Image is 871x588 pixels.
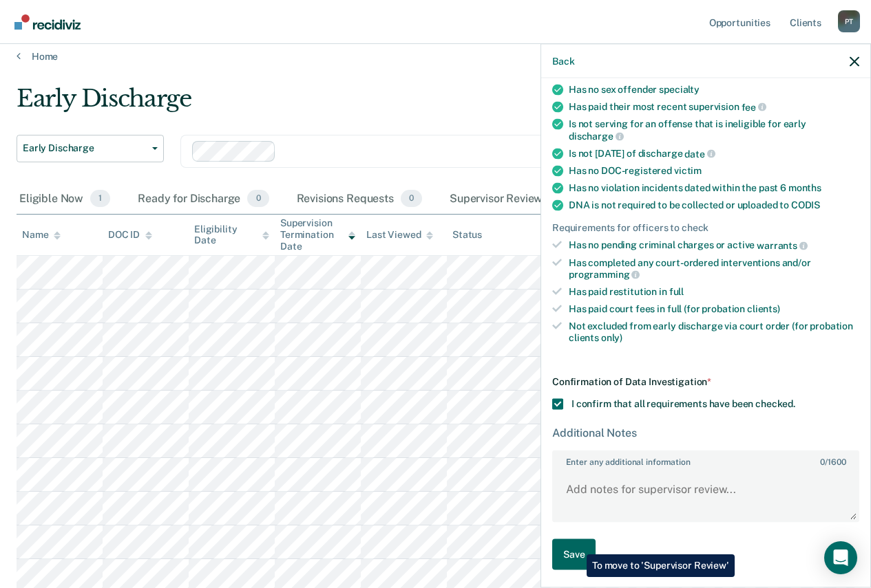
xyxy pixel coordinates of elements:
[820,457,846,467] span: / 1600
[17,50,854,63] a: Home
[757,239,808,250] span: warrants
[17,184,113,215] div: Eligible Now
[552,55,574,67] button: Back
[569,147,859,160] div: Is not [DATE] of discharge
[194,224,269,247] div: Eligibility Date
[552,222,859,234] div: Requirements for officers to check
[569,182,859,194] div: Has no violation incidents dated within the past 6
[366,229,433,241] div: Last Viewed
[674,165,702,176] span: victim
[838,10,860,32] button: Profile dropdown button
[569,130,624,141] span: discharge
[669,286,684,297] span: full
[569,320,859,343] div: Not excluded from early discharge via court order (for probation clients
[247,190,269,208] span: 0
[569,100,859,113] div: Has paid their most recent supervision
[824,541,857,574] div: Open Intercom Messenger
[569,303,859,314] div: Has paid court fees in full (for probation
[552,539,596,570] button: Save
[569,269,640,280] span: programming
[23,142,147,154] span: Early Discharge
[22,229,61,241] div: Name
[452,229,482,241] div: Status
[554,452,858,467] label: Enter any additional information
[788,182,821,193] span: months
[820,457,825,467] span: 0
[747,303,780,314] span: clients)
[90,190,110,208] span: 1
[14,14,81,30] img: Recidiviz
[569,165,859,177] div: Has no DOC-registered
[569,118,859,142] div: Is not serving for an offense that is ineligible for early
[659,83,700,94] span: specialty
[569,257,859,280] div: Has completed any court-ordered interventions and/or
[569,83,859,95] div: Has no sex offender
[742,101,766,112] span: fee
[401,190,422,208] span: 0
[552,376,859,388] div: Confirmation of Data Investigation
[569,286,859,298] div: Has paid restitution in
[791,199,820,210] span: CODIS
[569,199,859,211] div: DNA is not required to be collected or uploaded to
[447,184,575,215] div: Supervisor Review
[135,184,271,215] div: Ready for Discharge
[571,398,795,409] span: I confirm that all requirements have been checked.
[17,85,801,124] div: Early Discharge
[838,10,860,32] div: P T
[552,426,859,439] div: Additional Notes
[280,217,355,252] div: Supervision Termination Date
[294,184,425,215] div: Revisions Requests
[108,229,152,241] div: DOC ID
[601,331,622,342] span: only)
[684,148,715,159] span: date
[569,239,859,252] div: Has no pending criminal charges or active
